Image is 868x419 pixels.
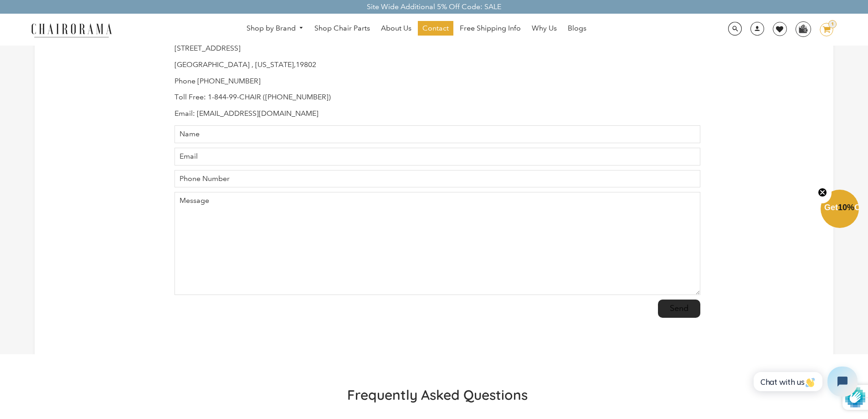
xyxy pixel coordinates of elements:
img: WhatsApp_Image_2024-07-12_at_16.23.01.webp [796,22,810,36]
nav: DesktopNavigation [156,21,677,38]
div: 1 [828,20,837,28]
span: Contact [422,24,449,33]
p: Email: [EMAIL_ADDRESS][DOMAIN_NAME] [175,109,700,119]
input: Email [175,148,700,166]
p: Phone [PHONE_NUMBER] [175,77,700,86]
img: chairorama [26,22,117,38]
a: Free Shipping Info [455,21,525,36]
a: Blogs [563,21,591,36]
a: Shop by Brand [242,21,308,36]
span: Shop Chair Parts [314,24,370,33]
span: About Us [381,24,411,33]
a: Shop Chair Parts [310,21,375,36]
p: Toll Free: 1-844-99-CHAIR ([PHONE_NUMBER]) [175,93,700,102]
a: Why Us [527,21,561,36]
span: 10% [838,203,854,212]
span: Blogs [568,24,586,33]
span: Free Shipping Info [460,24,521,33]
button: Close teaser [813,182,832,203]
div: Get10%OffClose teaser [821,191,859,229]
input: Phone Number [175,170,700,188]
input: Send [658,300,700,318]
iframe: Tidio Chat [744,360,864,403]
a: 1 [813,23,833,36]
p: [GEOGRAPHIC_DATA] , [US_STATE],19802 [175,60,700,70]
h2: Frequently Asked Questions [210,386,665,403]
input: Name [175,125,700,143]
p: [STREET_ADDRESS] [175,44,700,53]
a: Contact [418,21,453,36]
a: About Us [376,21,416,36]
span: Why Us [532,24,557,33]
span: Get Off [824,203,866,212]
